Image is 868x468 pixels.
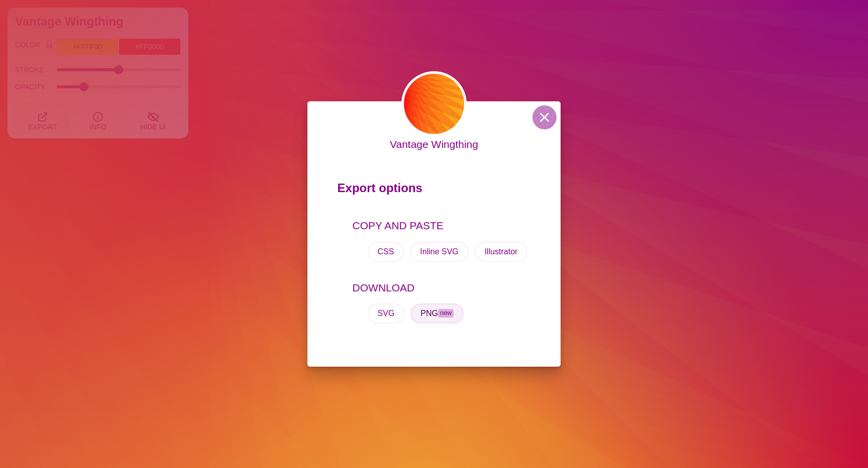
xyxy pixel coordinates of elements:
span: new [438,309,454,318]
p: Vantage Wingthing [390,136,478,152]
button: CSS [368,242,404,262]
button: Inline SVG [410,242,468,262]
img: red rays over yellow background [401,71,467,136]
p: Export options [338,177,531,205]
button: SVG [368,303,405,324]
button: Illustrator [475,242,528,262]
p: COPY AND PASTE [353,218,531,234]
p: DOWNLOAD [353,280,531,296]
button: PNGnew [410,303,464,324]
